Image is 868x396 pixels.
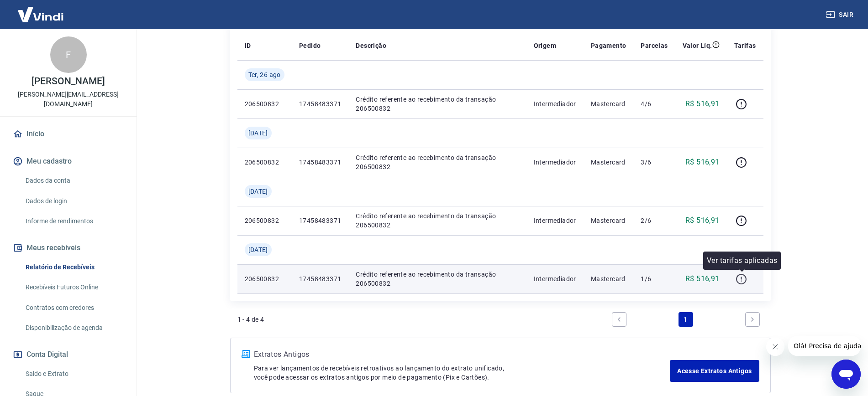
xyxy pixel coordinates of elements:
a: Dados da conta [22,171,126,190]
p: Para ver lançamentos de recebíveis retroativos ao lançamento do extrato unificado, você pode aces... [254,364,670,382]
p: Origem [534,41,556,50]
p: 17458483371 [299,274,341,283]
p: R$ 516,91 [685,98,720,109]
p: R$ 516,91 [685,273,720,284]
p: Valor Líq. [683,41,712,50]
ul: Pagination [608,309,763,330]
p: Tarifas [734,41,756,50]
a: Acesse Extratos Antigos [670,360,759,382]
p: Mastercard [591,158,626,167]
p: [PERSON_NAME][EMAIL_ADDRESS][DOMAIN_NAME] [7,90,129,109]
a: Page 1 is your current page [679,312,693,327]
p: 206500832 [245,158,284,167]
p: Descrição [356,41,386,50]
span: [DATE] [248,187,268,196]
p: Parcelas [641,41,668,50]
p: 206500832 [245,274,284,283]
p: 1/6 [641,274,668,283]
div: F [50,36,87,73]
a: Disponibilização de agenda [22,319,126,337]
a: Início [11,124,126,144]
p: Ver tarifas aplicadas [707,255,777,266]
a: Saldo e Extrato [22,365,126,383]
iframe: Botão para abrir a janela de mensagens [831,360,861,389]
p: Mastercard [591,216,626,225]
p: Pedido [299,41,321,50]
p: Intermediador [534,158,576,167]
p: Crédito referente ao recebimento da transação 206500832 [356,153,519,171]
a: Contratos com credores [22,298,126,317]
img: ícone [242,350,250,358]
button: Conta Digital [11,345,126,365]
p: [PERSON_NAME] [32,77,105,86]
span: [DATE] [248,245,268,254]
iframe: Mensagem da empresa [788,336,861,356]
p: Intermediador [534,99,576,108]
span: Ter, 26 ago [248,70,281,79]
a: Previous page [612,312,626,327]
span: [DATE] [248,129,268,138]
p: Pagamento [591,41,626,50]
p: 4/6 [641,99,668,108]
p: 17458483371 [299,216,341,225]
a: Informe de rendimentos [22,212,126,231]
img: Vindi [11,0,70,28]
p: Crédito referente ao recebimento da transação 206500832 [356,95,519,113]
p: R$ 516,91 [685,215,720,226]
p: 17458483371 [299,158,341,167]
p: 3/6 [641,158,668,167]
a: Recebíveis Futuros Online [22,278,126,297]
p: Crédito referente ao recebimento da transação 206500832 [356,211,519,230]
a: Dados de login [22,192,126,211]
p: 17458483371 [299,99,341,108]
p: 206500832 [245,99,284,108]
button: Sair [824,6,857,23]
a: Next page [745,312,760,327]
p: 206500832 [245,216,284,225]
p: ID [245,41,251,50]
p: Intermediador [534,216,576,225]
button: Meus recebíveis [11,238,126,258]
p: Intermediador [534,274,576,283]
p: 1 - 4 de 4 [237,315,264,324]
button: Meu cadastro [11,151,126,171]
p: 2/6 [641,216,668,225]
span: Olá! Precisa de ajuda? [5,6,77,14]
p: Extratos Antigos [254,349,670,360]
p: R$ 516,91 [685,157,720,168]
a: Relatório de Recebíveis [22,258,126,277]
p: Mastercard [591,274,626,283]
p: Mastercard [591,99,626,108]
iframe: Fechar mensagem [766,338,784,356]
p: Crédito referente ao recebimento da transação 206500832 [356,270,519,288]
